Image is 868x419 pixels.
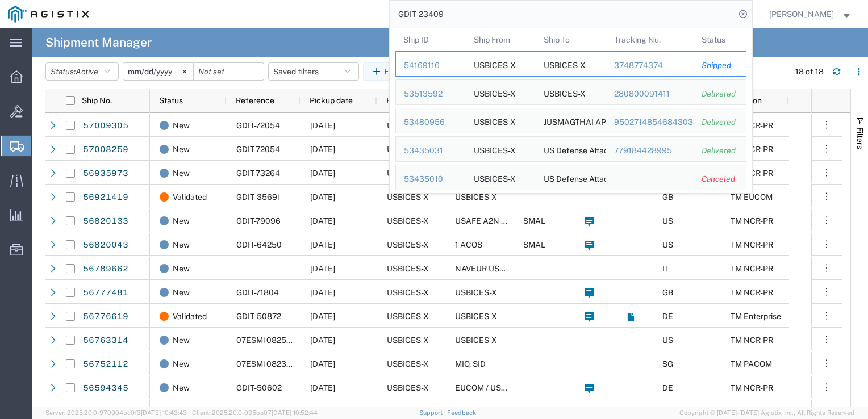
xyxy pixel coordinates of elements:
[173,137,190,161] span: New
[473,108,515,133] div: USBICES-X
[404,60,458,72] div: 54169116
[173,304,207,328] span: Validated
[236,383,282,392] span: GDIT-50602
[395,28,752,193] table: Search Results
[731,240,773,249] span: TM NCR-PR
[731,264,773,273] span: TM NCR-PR
[82,284,129,302] a: 56777481
[173,233,190,257] span: New
[236,359,296,368] span: 07ESM1082328
[387,312,429,321] span: USBICES-X
[173,257,190,280] span: New
[702,116,738,128] div: Delivered
[45,62,119,81] button: Status:Active
[731,216,773,225] span: TM NCR-PR
[173,352,190,376] span: New
[236,216,281,225] span: GDIT-79096
[236,240,282,249] span: GDIT-64250
[173,161,190,185] span: New
[662,288,673,297] span: GB
[465,28,536,51] th: Ship From
[141,409,187,416] span: [DATE] 10:43:43
[702,88,738,100] div: Delivered
[731,192,773,202] span: TM EUCOM
[45,28,152,57] h4: Shipment Manager
[236,192,281,202] span: GDIT-35691
[310,192,335,202] span: 09/24/2025
[544,108,598,133] div: JUSMAGTHAI APO
[473,165,515,190] div: USBICES-X
[614,88,686,100] div: 280800091411
[702,60,738,72] div: Shipped
[173,114,190,137] span: New
[455,192,497,202] span: USBICES-X
[769,7,853,21] button: [PERSON_NAME]
[679,408,854,418] span: Copyright © [DATE]-[DATE] Agistix Inc., All Rights Reserved
[387,145,429,154] span: USBICES-X
[123,63,193,80] input: Not set
[404,88,458,100] div: 53513592
[363,62,416,81] button: Filters
[173,376,190,400] span: New
[662,359,673,368] span: SG
[387,383,429,392] span: USBICES-X
[731,383,773,392] span: TM NCR-PR
[236,288,279,297] span: GDIT-71804
[272,409,318,416] span: [DATE] 10:52:44
[419,409,448,416] a: Support
[387,121,429,130] span: USBICES-X
[82,212,129,231] a: 56820133
[236,145,280,154] span: GDIT-72054
[455,383,528,392] span: EUCOM / USAREUR
[82,260,129,278] a: 56789662
[694,28,746,51] th: Status
[45,409,187,416] span: Server: 2025.20.0-970904bc0f3
[194,63,264,80] input: Not set
[544,80,586,104] div: USBICES-X
[614,60,686,72] div: 3748774374
[473,137,515,161] div: USBICES-X
[82,188,129,207] a: 56921419
[236,336,296,345] span: 07ESM1082579
[310,169,335,178] span: 09/29/2025
[173,280,190,304] span: New
[310,312,335,321] span: 10/03/2025
[8,6,89,23] img: logo
[455,264,566,273] span: NAVEUR USBICES-X (EUCOM)
[387,240,429,249] span: USBICES-X
[662,240,673,249] span: US
[404,145,458,157] div: 53435031
[662,336,673,345] span: US
[310,121,335,130] span: 10/03/2025
[544,52,586,76] div: USBICES-X
[173,328,190,352] span: New
[731,359,772,368] span: TM PACOM
[387,192,429,202] span: USBICES-X
[310,240,335,249] span: 09/18/2025
[387,336,429,345] span: USBICES-X
[473,80,515,104] div: USBICES-X
[310,216,335,225] span: 09/25/2025
[76,67,98,76] span: Active
[310,264,335,273] span: 09/11/2025
[536,28,606,51] th: Ship To
[702,173,738,185] div: Canceled
[236,169,280,178] span: GDIT-73264
[82,308,129,326] a: 56776619
[455,288,497,297] span: USBICES-X
[473,52,515,76] div: USBICES-X
[236,121,280,130] span: GDIT-72054
[387,359,429,368] span: USBICES-X
[662,216,673,225] span: US
[387,264,429,273] span: USBICES-X
[447,409,476,416] a: Feedback
[387,169,429,178] span: USBICES-X
[390,1,735,28] input: Search for shipment number, reference number
[455,359,486,368] span: MIO, SID
[731,336,773,345] span: TM NCR-PR
[606,28,694,51] th: Tracking Nu.
[310,288,335,297] span: 10/03/2025
[404,173,458,185] div: 53435010
[455,312,497,321] span: USBICES-X
[268,62,359,81] button: Saved filters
